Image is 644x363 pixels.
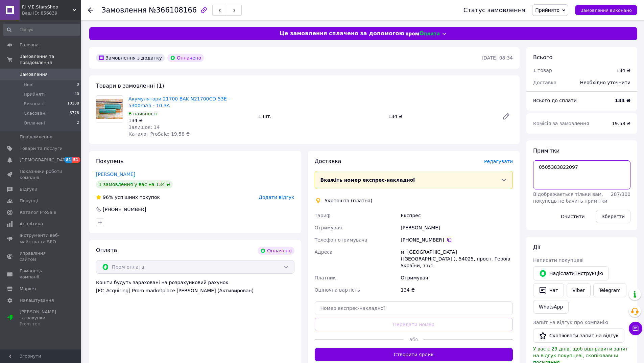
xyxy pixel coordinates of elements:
[399,209,514,222] div: Експрес
[24,101,45,107] span: Виконані
[20,145,63,152] span: Товари та послуги
[20,42,39,48] span: Головна
[96,194,160,201] div: успішних покупок
[20,297,54,303] span: Налаштування
[103,195,113,200] span: 96%
[315,225,342,230] span: Отримувач
[101,6,147,14] span: Замовлення
[20,209,56,215] span: Каталог ProSale
[96,172,135,177] a: [PERSON_NAME]
[315,249,333,255] span: Адреса
[533,191,607,204] span: Відображається тільки вам, покупець не бачить примітки
[96,99,123,119] img: Акумулятори 21700 BAK N21700CD-53E - 5300mAh - 10.3A
[315,158,341,164] span: Доставка
[533,257,583,263] span: Написати покупцеві
[399,222,514,234] div: [PERSON_NAME]
[102,206,147,213] div: [PHONE_NUMBER]
[533,148,559,154] span: Примітки
[64,157,72,163] span: 81
[533,266,609,280] button: Надіслати інструкцію
[616,67,630,74] div: 134 ₴
[96,180,173,188] div: 1 замовлення у вас на 134 ₴
[484,159,513,164] span: Редагувати
[596,210,630,223] button: Зберегти
[24,82,33,88] span: Нові
[576,75,635,90] div: Необхідно уточнити
[128,124,160,130] span: Залишок: 14
[22,10,81,16] div: Ваш ID: 856839
[96,287,294,294] div: [FC_Acquiring] Prom marketplace [PERSON_NAME] (Активирован)
[567,283,590,297] a: Viber
[533,244,540,250] span: Дії
[580,8,632,13] span: Замовлення виконано
[20,168,63,181] span: Показники роботи компанії
[533,320,608,325] span: Запит на відгук про компанію
[96,247,117,253] span: Оплата
[96,158,124,164] span: Покупець
[629,322,642,335] button: Чат з покупцем
[74,91,79,97] span: 40
[482,55,513,61] time: [DATE] 08:34
[96,54,165,62] div: Замовлення з додатку
[399,284,514,296] div: 134 ₴
[22,4,73,10] span: F.I.V.E.StarsShop
[533,54,552,61] span: Всього
[535,7,559,13] span: Прийнято
[24,120,45,126] span: Оплачені
[575,5,637,15] button: Замовлення виконано
[615,98,630,103] b: 134 ₴
[77,120,79,126] span: 2
[258,247,294,255] div: Оплачено
[315,237,367,243] span: Телефон отримувача
[256,112,385,121] div: 1 шт.
[67,101,79,107] span: 10108
[499,110,513,123] a: Редагувати
[96,279,294,294] div: Кошти будуть зараховані на розрахунковий рахунок
[315,287,360,293] span: Оціночна вартість
[167,54,204,62] div: Оплачено
[20,286,37,292] span: Маркет
[463,7,526,14] div: Статус замовлення
[404,336,424,343] span: або
[20,53,81,66] span: Замовлення та повідомлення
[399,246,514,272] div: м. [GEOGRAPHIC_DATA] ([GEOGRAPHIC_DATA].), 54025, просп. Героїв України, 77/1
[128,96,230,108] a: Акумулятори 21700 BAK N21700CD-53E - 5300mAh - 10.3A
[611,191,630,197] span: 287 / 300
[20,309,63,327] span: [PERSON_NAME] та рахунки
[315,275,336,280] span: Платник
[20,198,38,204] span: Покупці
[280,30,404,38] span: Це замовлення сплачено за допомогою
[323,197,374,204] div: Укрпошта (платна)
[20,268,63,280] span: Гаманець компанії
[20,186,37,192] span: Відгуки
[315,301,513,315] input: Номер експрес-накладної
[533,283,564,297] button: Чат
[533,98,577,103] span: Всього до сплати
[77,82,79,88] span: 0
[20,157,70,163] span: [DEMOGRAPHIC_DATA]
[533,300,569,314] a: WhatsApp
[533,68,552,73] span: 1 товар
[533,80,556,85] span: Доставка
[24,91,45,97] span: Прийняті
[20,134,52,140] span: Повідомлення
[128,131,190,137] span: Каталог ProSale: 19.58 ₴
[3,24,80,36] input: Пошук
[533,121,589,126] span: Комісія за замовлення
[20,321,63,327] div: Prom топ
[20,71,48,77] span: Замовлення
[320,177,415,183] span: Вкажіть номер експрес-накладної
[149,6,197,14] span: №366108166
[315,348,513,361] button: Створити ярлик
[555,210,591,223] button: Очистити
[386,112,497,121] div: 134 ₴
[88,7,93,14] div: Повернутися назад
[70,110,79,116] span: 3778
[20,250,63,263] span: Управління сайтом
[259,195,294,200] span: Додати відгук
[401,236,513,243] div: [PHONE_NUMBER]
[533,328,624,343] button: Скопіювати запит на відгук
[593,283,626,297] a: Telegram
[128,117,253,124] div: 134 ₴
[399,272,514,284] div: Отримувач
